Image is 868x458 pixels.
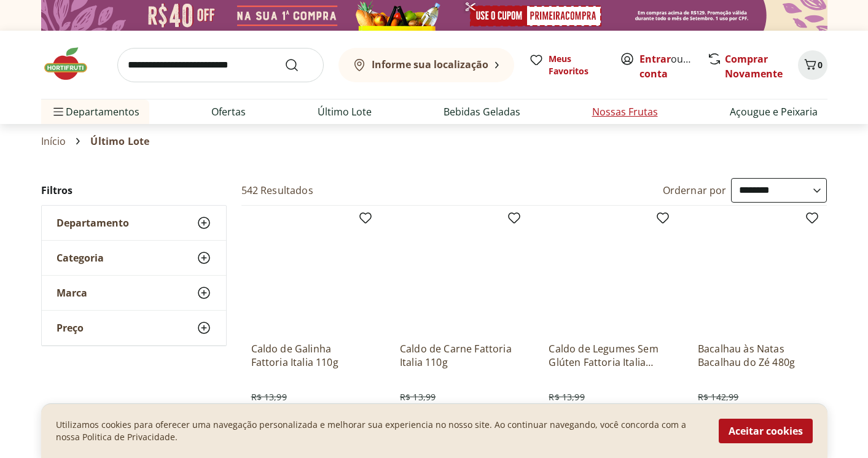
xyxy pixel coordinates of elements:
button: Marca [42,276,226,310]
a: Entrar [639,52,671,66]
img: Caldo de Carne Fattoria Italia 110g [400,215,517,332]
a: Último Lote [318,104,372,119]
img: Bacalhau às Natas Bacalhau do Zé 480g [698,215,815,332]
button: Carrinho [798,50,827,80]
span: Departamento [57,217,129,229]
button: Menu [51,97,66,126]
span: Meus Favoritos [549,53,605,77]
span: 0 [818,59,823,71]
b: Informe sua localização [372,58,488,71]
span: R$ 13,99 [549,391,584,403]
span: ou [639,52,694,81]
h2: 542 Resultados [241,184,313,197]
a: Caldo de Legumes Sem Glúten Fattoria Italia 110g [549,342,665,369]
span: Marca [57,287,87,299]
img: Caldo de Galinha Fattoria Italia 110g [251,215,368,332]
button: Preço [42,311,226,345]
img: Hortifruti [41,45,103,82]
a: Ofertas [211,104,246,119]
label: Ordernar por [663,184,727,197]
a: Comprar Novamente [725,52,783,80]
a: Criar conta [639,52,707,80]
span: Preço [57,322,84,334]
button: Submit Search [284,58,314,72]
button: Departamento [42,206,226,240]
a: Caldo de Galinha Fattoria Italia 110g [251,342,368,369]
a: Nossas Frutas [592,104,658,119]
p: Utilizamos cookies para oferecer uma navegação personalizada e melhorar sua experiencia no nosso ... [56,419,704,443]
span: Último Lote [90,136,149,147]
span: R$ 13,99 [400,391,436,403]
a: Bacalhau às Natas Bacalhau do Zé 480g [698,342,815,369]
span: Departamentos [51,97,139,126]
a: Meus Favoritos [529,53,605,77]
h2: Filtros [41,178,227,203]
button: Categoria [42,241,226,275]
img: Caldo de Legumes Sem Glúten Fattoria Italia 110g [549,215,665,332]
a: Caldo de Carne Fattoria Italia 110g [400,342,517,369]
a: Açougue e Peixaria [730,104,818,119]
span: Categoria [57,252,104,264]
span: R$ 142,99 [698,391,738,403]
a: Bebidas Geladas [444,104,520,119]
a: Início [41,136,66,147]
input: search [117,48,324,82]
button: Informe sua localização [338,48,514,82]
button: Aceitar cookies [719,419,813,443]
span: R$ 13,99 [251,391,287,403]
